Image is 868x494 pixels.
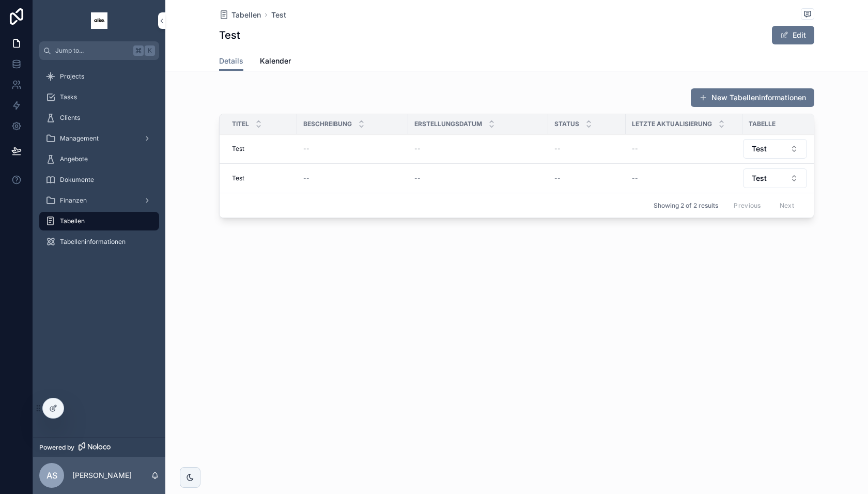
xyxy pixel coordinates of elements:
p: [PERSON_NAME] [72,470,132,481]
span: Details [219,56,243,66]
a: -- [414,174,542,182]
span: Projects [60,72,84,81]
span: Tabelle [749,120,776,128]
span: Tasks [60,93,77,101]
div: scrollable content [33,60,165,265]
a: Management [39,129,159,148]
button: Jump to...K [39,41,159,60]
a: Select Button [742,138,808,159]
a: Test [232,145,291,153]
a: Tabellen [39,212,159,230]
span: Clients [60,114,80,122]
span: Dokumente [60,176,94,184]
span: Jump to... [55,47,129,55]
a: Test [232,174,291,182]
span: Erstellungsdatum [414,120,482,128]
button: Edit [772,26,814,44]
a: -- [303,174,402,182]
a: Kalender [260,52,291,72]
span: -- [414,174,421,182]
span: Tabelleninformationen [60,238,126,246]
span: Test [232,145,244,153]
button: New Tabelleninformationen [691,88,814,107]
a: Details [219,52,243,71]
span: Test [232,174,244,182]
span: -- [303,145,309,153]
span: Kalender [260,56,291,66]
a: Dokumente [39,171,159,189]
a: Angebote [39,150,159,168]
span: Angebote [60,155,88,163]
span: Letzte Aktualisierung [632,120,712,128]
span: Showing 2 of 2 results [654,202,718,210]
a: Clients [39,109,159,127]
span: -- [554,145,561,153]
button: Select Button [743,168,807,188]
a: -- [414,145,542,153]
h1: Test [219,28,240,42]
span: Test [752,144,767,154]
span: -- [414,145,421,153]
a: -- [554,145,619,153]
span: Beschreibung [303,120,352,128]
span: Tabellen [231,10,261,20]
span: Test [752,173,767,183]
a: Tabellen [219,10,261,20]
span: -- [632,145,638,153]
span: Titel [232,120,249,128]
a: Tasks [39,88,159,106]
a: Projects [39,67,159,86]
span: K [146,47,154,55]
span: Tabellen [60,217,85,225]
a: Finanzen [39,191,159,210]
a: Select Button [742,168,808,189]
a: -- [303,145,402,153]
span: Powered by [39,443,74,452]
span: -- [632,174,638,182]
a: Powered by [33,438,165,457]
span: Status [554,120,579,128]
span: -- [554,174,561,182]
span: AS [47,469,57,482]
a: Test [271,10,286,20]
a: Tabelleninformationen [39,233,159,251]
a: -- [632,174,736,182]
button: Select Button [743,139,807,159]
span: Management [60,134,99,143]
span: Finanzen [60,196,87,205]
a: -- [554,174,619,182]
img: App logo [91,12,107,29]
span: -- [303,174,309,182]
a: -- [632,145,736,153]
